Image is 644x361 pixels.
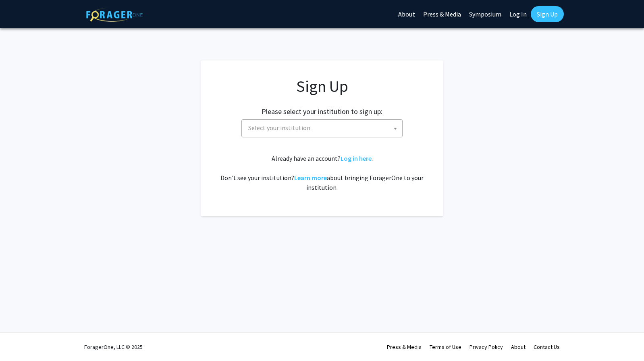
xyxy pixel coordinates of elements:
h1: Sign Up [217,77,427,96]
a: Learn more about bringing ForagerOne to your institution [294,174,327,182]
a: Privacy Policy [469,343,503,351]
img: ForagerOne Logo [86,8,143,22]
div: ForagerOne, LLC © 2025 [84,333,143,361]
span: Select your institution [248,124,310,132]
span: Select your institution [245,120,402,136]
div: Already have an account? . Don't see your institution? about bringing ForagerOne to your institut... [217,154,427,192]
a: Terms of Use [430,343,461,351]
a: Contact Us [534,343,560,351]
span: Select your institution [241,119,403,137]
a: Press & Media [387,343,422,351]
a: Sign Up [531,6,564,22]
a: About [511,343,526,351]
h2: Please select your institution to sign up: [262,107,382,116]
a: Log in here [341,154,372,162]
